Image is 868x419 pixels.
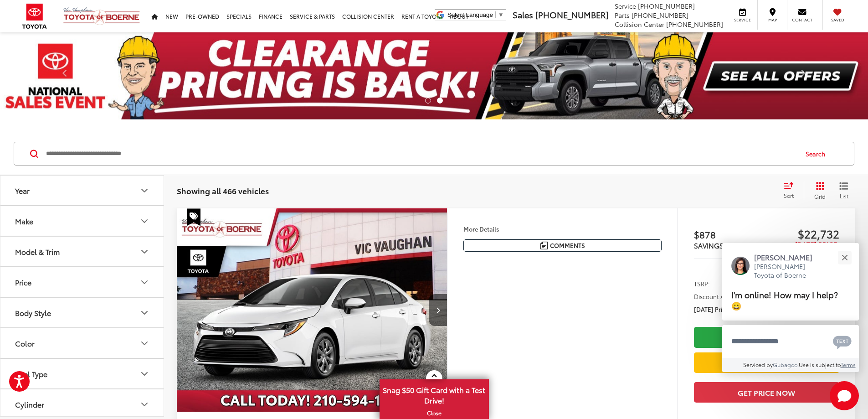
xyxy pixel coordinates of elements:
textarea: Type your message [722,325,859,358]
span: Discount Amount: [694,292,745,301]
div: Body Style [15,308,51,317]
p: [PERSON_NAME] [754,252,822,262]
svg: Start Chat [830,381,859,410]
h4: More Details [463,226,662,232]
span: [PHONE_NUMBER] [632,10,688,20]
div: Model & Trim [15,247,60,256]
button: MakeMake [0,206,164,236]
span: Grid [814,192,826,200]
div: Close[PERSON_NAME][PERSON_NAME] Toyota of BoerneI'm online! How may I help? 😀Type your messageCha... [722,243,859,372]
div: Fuel Type [15,369,47,378]
button: CylinderCylinder [0,389,164,419]
div: Color [139,338,150,349]
button: Body StyleBody Style [0,298,164,327]
span: SAVINGS [694,240,724,250]
span: Showing all 466 vehicles [177,185,269,196]
div: Cylinder [15,400,44,409]
span: [DATE] Price: [795,239,839,249]
a: Terms [841,361,856,368]
span: [PHONE_NUMBER] [535,9,608,21]
div: Model & Trim [139,246,150,257]
div: Price [139,277,150,288]
span: Sort [784,191,794,199]
button: Model & TrimModel & Trim [0,237,164,266]
span: Sales [513,9,533,21]
button: Fuel TypeFuel Type [0,359,164,388]
button: YearYear [0,176,164,205]
button: Comments [463,239,662,252]
button: Grid View [804,181,832,200]
button: Next image [429,294,447,326]
div: Year [15,186,30,195]
button: Search [797,142,838,165]
div: Year [139,185,150,196]
svg: Text [833,335,852,349]
div: Make [139,216,150,227]
div: Cylinder [139,399,150,410]
a: Select Language​ [447,11,504,18]
button: PricePrice [0,267,164,297]
a: 2025 Toyota Corolla LE2025 Toyota Corolla LE2025 Toyota Corolla LE2025 Toyota Corolla LE [176,208,448,412]
div: Body Style [139,307,150,318]
img: 2025 Toyota Corolla LE [176,208,448,412]
a: Gubagoo. [773,361,799,368]
button: Close [835,248,854,267]
div: Fuel Type [139,368,150,379]
img: Vic Vaughan Toyota of Boerne [63,7,140,26]
input: Search by Make, Model, or Keyword [45,143,797,165]
span: List [839,192,848,200]
a: Value Your Trade [694,352,839,373]
span: Serviced by [743,361,773,368]
span: [DATE] Price: [694,305,730,314]
span: Parts [615,10,630,20]
button: Select sort value [779,181,804,200]
span: Snag $50 Gift Card with a Test Drive! [380,380,488,408]
span: Collision Center [615,20,664,29]
a: Check Availability [694,327,839,347]
div: Color [15,339,35,347]
button: Chat with SMS [830,331,854,352]
span: $878 [694,228,767,241]
span: Special [187,208,200,226]
span: Service [615,1,636,10]
button: Get Price Now [694,382,839,403]
span: Map [762,17,782,23]
span: Use is subject to [799,361,841,368]
span: ▼ [498,11,504,18]
div: 2025 Toyota Corolla LE 0 [176,208,448,412]
span: Select Language [447,11,493,18]
span: Service [732,17,753,23]
span: TSRP: [694,279,710,288]
span: I'm online! How may I help? 😀 [731,288,838,311]
span: [PHONE_NUMBER] [666,20,723,29]
div: Make [15,217,33,225]
span: $22,732 [766,227,839,240]
span: Contact [792,17,812,23]
p: [PERSON_NAME] Toyota of Boerne [754,262,822,280]
button: ColorColor [0,328,164,358]
button: Toggle Chat Window [830,381,859,410]
span: [PHONE_NUMBER] [638,1,695,10]
div: Price [15,278,31,286]
button: List View [832,181,855,200]
span: Saved [827,17,847,23]
img: Comments [540,242,548,249]
span: Comments [550,241,585,250]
